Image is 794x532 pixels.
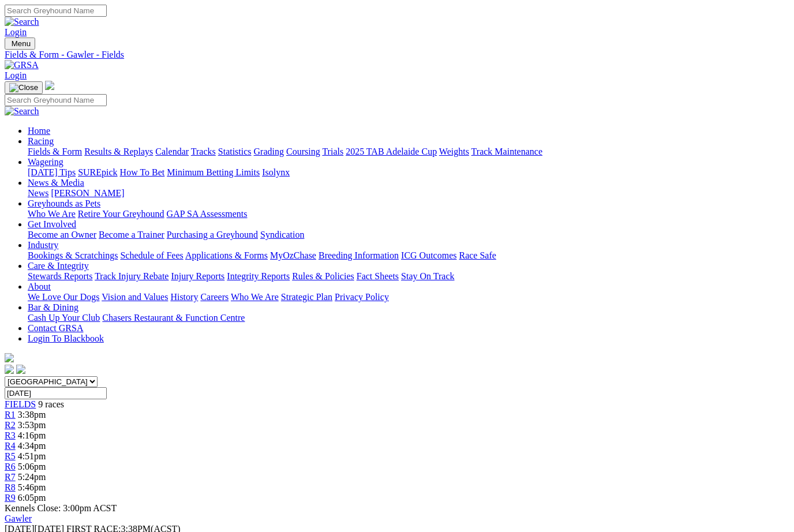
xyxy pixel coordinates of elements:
a: Purchasing a Greyhound [167,230,258,239]
a: Schedule of Fees [120,250,183,260]
a: Privacy Policy [335,292,389,302]
a: History [170,292,198,302]
a: Track Maintenance [471,147,542,156]
a: GAP SA Assessments [167,209,248,219]
a: Industry [28,240,58,250]
input: Search [5,94,107,106]
img: logo-grsa-white.png [5,353,14,362]
a: We Love Our Dogs [28,292,99,302]
a: Wagering [28,157,63,167]
span: 6:05pm [18,493,46,503]
a: Trials [322,147,343,156]
a: Strategic Plan [281,292,332,302]
a: R5 [5,451,16,461]
span: 5:06pm [18,462,46,471]
a: Login [5,70,27,80]
img: twitter.svg [16,365,25,374]
div: News & Media [28,188,789,198]
a: Get Involved [28,219,76,229]
a: Contact GRSA [28,323,83,333]
a: Who We Are [231,292,279,302]
a: Retire Your Greyhound [78,209,164,219]
span: 5:24pm [18,472,46,482]
input: Search [5,5,107,17]
div: Wagering [28,167,789,178]
div: Get Involved [28,230,789,240]
a: Fact Sheets [357,271,399,281]
a: Race Safe [459,250,496,260]
a: Rules & Policies [292,271,354,281]
a: How To Bet [120,167,165,177]
a: Track Injury Rebate [95,271,168,281]
a: Home [28,126,50,136]
span: 3:53pm [18,420,46,430]
span: Kennels Close: 3:00pm ACST [5,503,117,513]
img: facebook.svg [5,365,14,374]
a: Who We Are [28,209,76,219]
span: R7 [5,472,16,482]
a: Become an Owner [28,230,96,239]
a: Fields & Form - Gawler - Fields [5,50,789,60]
span: Menu [12,39,31,48]
div: Industry [28,250,789,261]
a: R1 [5,410,16,419]
a: FIELDS [5,399,36,409]
span: 9 races [38,399,64,409]
img: Search [5,17,39,27]
a: R8 [5,482,16,492]
a: R6 [5,462,16,471]
a: Vision and Values [102,292,168,302]
img: Search [5,106,39,117]
a: Gawler [5,514,32,523]
a: Calendar [155,147,189,156]
a: [PERSON_NAME] [51,188,124,198]
a: Login To Blackbook [28,334,104,343]
span: 4:34pm [18,441,46,451]
a: Careers [200,292,229,302]
a: Isolynx [262,167,290,177]
a: R4 [5,441,16,451]
a: Coursing [286,147,320,156]
a: R9 [5,493,16,503]
a: ICG Outcomes [401,250,456,260]
a: Breeding Information [319,250,399,260]
a: News & Media [28,178,84,188]
div: Care & Integrity [28,271,789,282]
a: MyOzChase [270,250,316,260]
a: Minimum Betting Limits [167,167,260,177]
img: Close [9,83,38,92]
span: 4:51pm [18,451,46,461]
a: Cash Up Your Club [28,313,100,323]
span: 3:38pm [18,410,46,419]
a: Integrity Reports [227,271,290,281]
a: About [28,282,51,291]
a: Weights [439,147,469,156]
a: Care & Integrity [28,261,89,271]
a: Results & Replays [84,147,153,156]
div: Racing [28,147,789,157]
a: Bar & Dining [28,302,78,312]
a: Login [5,27,27,37]
div: About [28,292,789,302]
a: Applications & Forms [185,250,268,260]
a: Greyhounds as Pets [28,198,100,208]
img: GRSA [5,60,39,70]
a: [DATE] Tips [28,167,76,177]
button: Toggle navigation [5,38,35,50]
a: R2 [5,420,16,430]
input: Select date [5,387,107,399]
a: Statistics [218,147,252,156]
a: Bookings & Scratchings [28,250,118,260]
a: News [28,188,48,198]
a: Racing [28,136,54,146]
span: 4:16pm [18,430,46,440]
img: logo-grsa-white.png [45,81,54,90]
a: 2025 TAB Adelaide Cup [346,147,437,156]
